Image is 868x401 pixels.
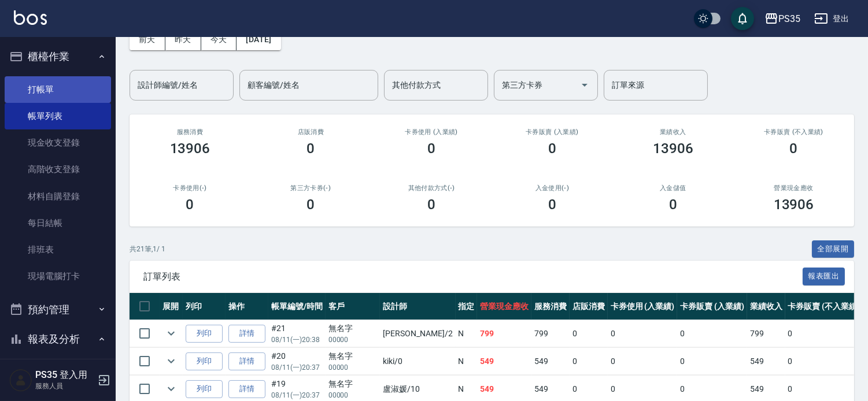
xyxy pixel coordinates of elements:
[570,320,608,347] td: 0
[785,348,863,375] td: 0
[326,293,381,320] th: 客戶
[477,320,531,347] td: 799
[5,42,111,72] button: 櫃檯作業
[271,335,323,345] p: 08/11 (一) 20:38
[570,348,608,375] td: 0
[531,293,570,320] th: 服務消費
[143,271,803,283] span: 訂單列表
[201,29,237,50] button: 今天
[328,378,378,390] div: 無名字
[5,324,111,354] button: 報表及分析
[785,320,863,347] td: 0
[456,293,478,320] th: 指定
[790,140,798,157] h3: 0
[268,320,326,347] td: #21
[548,140,556,157] h3: 0
[5,156,111,183] a: 高階收支登錄
[785,293,863,320] th: 卡券販賣 (不入業績)
[5,263,111,289] a: 現場電腦打卡
[477,293,531,320] th: 營業現金應收
[774,196,814,213] h3: 13906
[9,369,32,392] img: Person
[747,348,785,375] td: 549
[162,380,180,398] button: expand row
[653,140,693,157] h3: 13906
[608,348,678,375] td: 0
[570,293,608,320] th: 店販消費
[778,12,800,26] div: PS35
[226,293,268,320] th: 操作
[5,103,111,129] a: 帳單列表
[130,29,165,50] button: 前天
[186,196,194,213] h3: 0
[5,359,111,385] a: 報表目錄
[427,140,435,157] h3: 0
[803,270,845,281] a: 報表匯出
[237,29,280,50] button: [DATE]
[548,196,556,213] h3: 0
[669,196,677,213] h3: 0
[380,293,455,320] th: 設計師
[626,184,719,192] h2: 入金儲值
[165,29,201,50] button: 昨天
[268,293,326,320] th: 帳單編號/時間
[747,128,840,136] h2: 卡券販賣 (不入業績)
[5,236,111,263] a: 排班表
[385,184,478,192] h2: 其他付款方式(-)
[380,348,455,375] td: kiki /0
[264,128,357,136] h2: 店販消費
[186,380,223,398] button: 列印
[747,320,785,347] td: 799
[531,348,570,375] td: 549
[456,320,478,347] td: N
[35,369,94,381] h5: PS35 登入用
[531,320,570,347] td: 799
[812,240,855,258] button: 全部展開
[5,76,111,103] a: 打帳單
[5,129,111,156] a: 現金收支登錄
[183,293,226,320] th: 列印
[228,380,265,398] a: 詳情
[747,184,840,192] h2: 營業現金應收
[677,348,747,375] td: 0
[803,268,845,285] button: 報表匯出
[677,320,747,347] td: 0
[306,140,315,157] h3: 0
[760,7,805,31] button: PS35
[186,325,223,343] button: 列印
[268,348,326,375] td: #20
[162,352,180,370] button: expand row
[608,293,678,320] th: 卡券使用 (入業績)
[228,352,265,370] a: 詳情
[575,76,594,94] button: Open
[306,196,315,213] h3: 0
[14,10,47,25] img: Logo
[5,183,111,210] a: 材料自購登錄
[608,320,678,347] td: 0
[162,325,180,342] button: expand row
[477,348,531,375] td: 549
[385,128,478,136] h2: 卡券使用 (入業績)
[264,184,357,192] h2: 第三方卡券(-)
[380,320,455,347] td: [PERSON_NAME] /2
[186,352,223,370] button: 列印
[427,196,435,213] h3: 0
[328,350,378,362] div: 無名字
[810,8,854,29] button: 登出
[5,210,111,236] a: 每日結帳
[328,335,378,345] p: 00000
[328,322,378,335] div: 無名字
[747,293,785,320] th: 業績收入
[626,128,719,136] h2: 業績收入
[677,293,747,320] th: 卡券販賣 (入業績)
[271,390,323,400] p: 08/11 (一) 20:37
[456,348,478,375] td: N
[170,140,210,157] h3: 13906
[505,184,599,192] h2: 入金使用(-)
[130,244,165,254] p: 共 21 筆, 1 / 1
[328,390,378,400] p: 00000
[731,7,754,30] button: save
[271,362,323,373] p: 08/11 (一) 20:37
[505,128,599,136] h2: 卡券販賣 (入業績)
[328,362,378,373] p: 00000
